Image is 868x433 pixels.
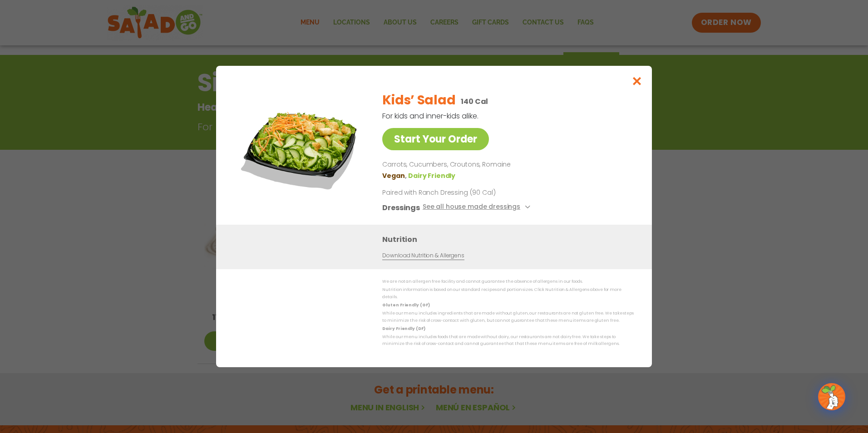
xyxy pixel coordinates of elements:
p: Nutrition information is based on our standard recipes and portion sizes. Click Nutrition & Aller... [382,286,634,300]
p: We are not an allergen free facility and cannot guarantee the absence of allergens in our foods. [382,278,634,285]
p: While our menu includes foods that are made without dairy, our restaurants are not dairy free. We... [382,334,634,348]
p: Carrots, Cucumbers, Croutons, Romaine [382,159,630,170]
img: wpChatIcon [819,384,844,409]
li: Dairy Friendly [408,171,457,181]
h3: Dressings [382,202,420,213]
img: Featured product photo for Kids’ Salad [237,84,364,211]
p: For kids and inner-kids alike. [382,110,587,122]
button: Close modal [622,66,652,96]
li: Vegan [382,171,408,181]
h2: Kids’ Salad [382,91,455,110]
a: Start Your Order [382,128,489,150]
p: While our menu includes ingredients that are made without gluten, our restaurants are not gluten ... [382,310,634,324]
a: Download Nutrition & Allergens [382,251,464,260]
strong: Dairy Friendly (DF) [382,326,425,331]
h3: Nutrition [382,234,638,245]
strong: Gluten Friendly (GF) [382,302,429,308]
button: See all house made dressings [423,202,533,213]
p: Paired with Ranch Dressing (90 Cal) [382,188,550,197]
p: 140 Cal [461,96,488,107]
